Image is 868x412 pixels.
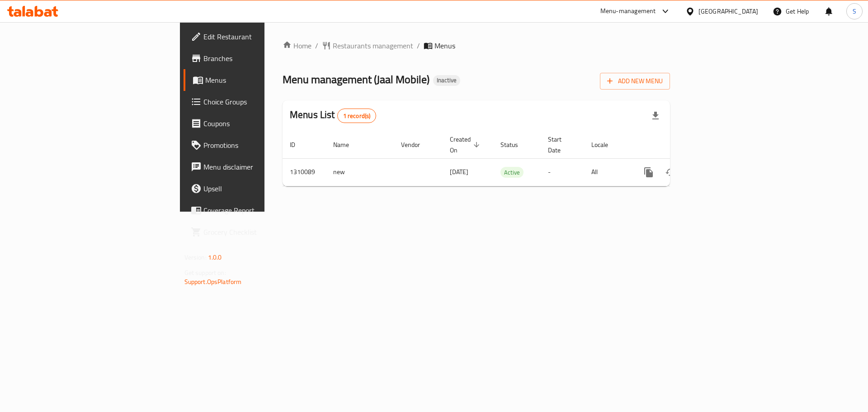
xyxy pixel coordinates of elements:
[203,140,318,151] span: Promotions
[333,139,361,150] span: Name
[290,108,376,123] h2: Menus List
[283,69,429,90] span: Menu management ( Jaal Mobile )
[203,118,318,129] span: Coupons
[184,221,325,243] a: Grocery Checklist
[541,158,584,186] td: -
[203,96,318,107] span: Choice Groups
[853,6,856,16] span: S
[607,76,663,87] span: Add New Menu
[548,134,573,156] span: Start Date
[338,112,376,120] span: 1 record(s)
[184,276,242,288] a: Support.OpsPlatform
[500,139,530,150] span: Status
[203,161,318,172] span: Menu disclaimer
[208,251,222,263] span: 1.0.0
[184,91,325,113] a: Choice Groups
[326,158,394,186] td: new
[417,40,420,51] li: /
[203,53,318,64] span: Branches
[433,75,460,86] div: Inactive
[283,131,732,186] table: enhanced table
[434,40,455,51] span: Menus
[600,73,670,90] button: Add New Menu
[450,166,468,178] span: [DATE]
[184,178,325,199] a: Upsell
[184,47,325,69] a: Branches
[450,134,482,156] span: Created On
[600,6,656,17] div: Menu-management
[631,131,732,159] th: Actions
[401,139,432,150] span: Vendor
[638,161,660,183] button: more
[333,40,413,51] span: Restaurants management
[203,227,318,237] span: Grocery Checklist
[283,40,670,51] nav: breadcrumb
[184,267,226,279] span: Get support on:
[184,251,207,263] span: Version:
[184,199,325,221] a: Coverage Report
[184,113,325,134] a: Coupons
[203,183,318,194] span: Upsell
[500,167,524,178] div: Active
[184,69,325,91] a: Menus
[660,161,681,183] button: Change Status
[184,156,325,178] a: Menu disclaimer
[645,105,666,127] div: Export file
[203,205,318,216] span: Coverage Report
[203,31,318,42] span: Edit Restaurant
[433,76,460,84] span: Inactive
[184,26,325,47] a: Edit Restaurant
[500,167,524,178] span: Active
[205,75,318,85] span: Menus
[322,40,413,51] a: Restaurants management
[584,158,631,186] td: All
[698,6,758,16] div: [GEOGRAPHIC_DATA]
[591,139,620,150] span: Locale
[184,134,325,156] a: Promotions
[290,139,307,150] span: ID
[337,109,377,123] div: Total records count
